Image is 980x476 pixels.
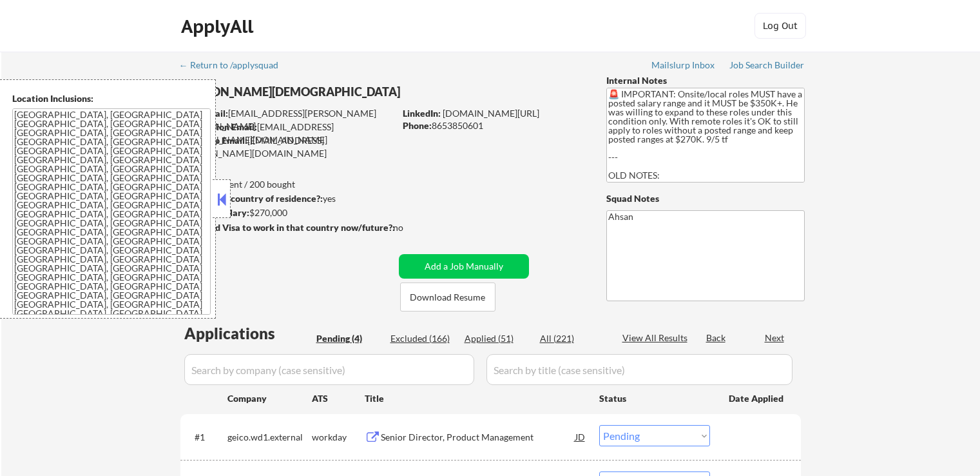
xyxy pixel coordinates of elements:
[390,332,455,345] div: Excluded (166)
[179,61,291,70] div: ← Return to /applysquad
[486,354,793,385] input: Search by title (case sensitive)
[184,326,312,341] div: Applications
[403,120,432,131] strong: Phone:
[180,222,395,233] strong: Will need Visa to work in that country now/future?:
[312,431,365,444] div: workday
[400,283,495,312] button: Download Resume
[381,431,575,444] div: Senior Director, Product Management
[195,431,217,444] div: #1
[599,386,710,410] div: Status
[180,192,390,205] div: yes
[393,221,430,234] div: no
[181,15,257,37] div: ApplyAll
[651,61,716,70] div: Mailslurp Inbox
[706,332,727,344] div: Back
[443,108,539,119] a: [DOMAIN_NAME][URL]
[606,192,805,205] div: Squad Notes
[754,13,806,39] button: Log Out
[574,425,587,448] div: JD
[651,60,716,73] a: Mailslurp Inbox
[316,332,381,345] div: Pending (4)
[227,392,312,405] div: Company
[465,332,529,345] div: Applied (51)
[181,121,394,146] div: [EMAIL_ADDRESS][PERSON_NAME][DOMAIN_NAME]
[180,206,394,219] div: $270,000
[606,74,805,87] div: Internal Notes
[180,134,394,159] div: [EMAIL_ADDRESS][PERSON_NAME][DOMAIN_NAME]
[227,431,312,444] div: geico.wd1.external
[179,60,291,73] a: ← Return to /applysquad
[729,60,805,73] a: Job Search Builder
[181,107,394,132] div: [EMAIL_ADDRESS][PERSON_NAME][DOMAIN_NAME]
[399,254,529,279] button: Add a Job Manually
[312,392,365,405] div: ATS
[765,332,785,344] div: Next
[180,193,323,204] strong: Can work in country of residence?:
[403,108,441,119] strong: LinkedIn:
[180,84,445,100] div: [PERSON_NAME][DEMOGRAPHIC_DATA]
[622,332,691,344] div: View All Results
[12,92,211,105] div: Location Inclusions:
[729,61,805,70] div: Job Search Builder
[729,392,785,405] div: Date Applied
[184,354,474,385] input: Search by company (case sensitive)
[180,178,394,191] div: 51 sent / 200 bought
[403,119,585,132] div: 8653850601
[540,332,604,345] div: All (221)
[365,392,587,405] div: Title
